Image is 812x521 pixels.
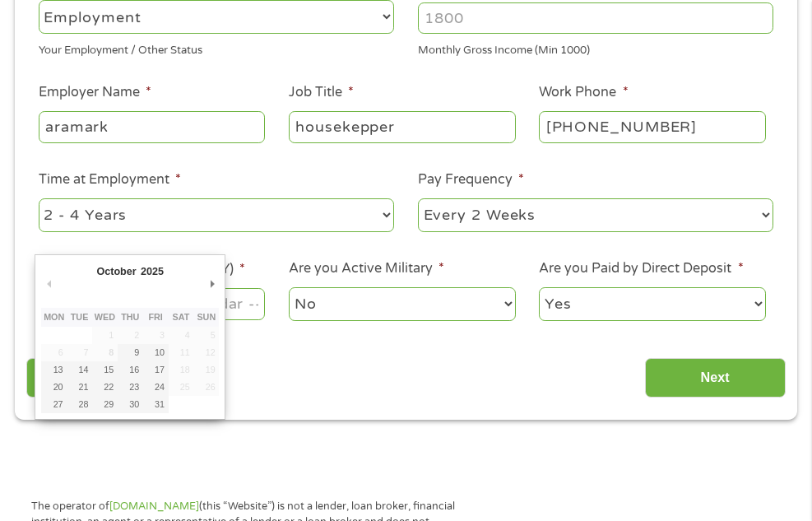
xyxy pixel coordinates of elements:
button: 31 [143,396,169,413]
input: Cashier [289,111,516,142]
abbr: Sunday [197,312,216,322]
input: 1800 [418,2,773,34]
button: 15 [92,361,118,379]
abbr: Saturday [173,312,190,322]
button: 22 [92,379,118,396]
abbr: Thursday [121,312,139,322]
button: 27 [41,396,67,413]
button: 30 [118,396,143,413]
button: 9 [118,344,143,361]
button: 16 [118,361,143,379]
label: Job Title [289,84,354,101]
div: 2025 [138,261,165,283]
input: Walmart [39,111,266,142]
label: Are you Active Military [289,260,444,277]
input: Next [645,358,786,398]
button: 28 [67,396,92,413]
label: Employer Name [39,84,151,101]
button: 17 [143,361,169,379]
button: Next Month [204,273,219,295]
div: Your Employment / Other Status [39,37,394,59]
button: 21 [67,379,92,396]
button: 23 [118,379,143,396]
label: Pay Frequency [418,171,524,188]
label: Work Phone [539,84,628,101]
button: Previous Month [41,273,56,295]
button: 20 [41,379,67,396]
abbr: Tuesday [71,312,89,322]
a: [DOMAIN_NAME] [109,500,199,513]
input: (231) 754-4010 [539,111,766,142]
input: Back [26,358,167,398]
div: Monthly Gross Income (Min 1000) [418,37,773,59]
button: 10 [143,344,169,361]
label: Are you Paid by Direct Deposit [539,260,743,277]
abbr: Monday [44,312,64,322]
label: Time at Employment [39,171,181,188]
abbr: Wednesday [95,312,115,322]
button: 24 [143,379,169,396]
div: October [95,261,139,283]
button: 14 [67,361,92,379]
abbr: Friday [148,312,162,322]
button: 13 [41,361,67,379]
button: 29 [92,396,118,413]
